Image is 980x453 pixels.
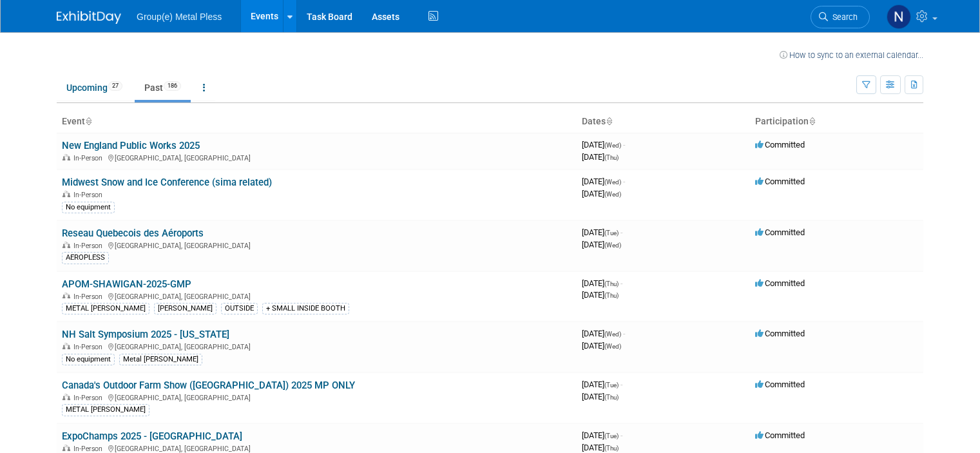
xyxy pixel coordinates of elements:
span: Committed [755,380,805,389]
span: [DATE] [582,278,622,288]
div: + SMALL INSIDE BOOTH [262,303,349,314]
span: In-Person [73,154,106,162]
a: Sort by Participation Type [809,116,815,126]
div: [GEOGRAPHIC_DATA], [GEOGRAPHIC_DATA] [62,291,572,301]
a: Midwest Snow and Ice Conference (sima related) [62,177,272,188]
span: - [620,278,622,288]
img: In-Person Event [62,191,70,197]
span: - [620,430,622,440]
span: [DATE] [582,392,619,401]
span: (Thu) [604,154,619,161]
span: [DATE] [582,329,625,338]
img: In-Person Event [62,154,70,160]
span: Committed [755,278,805,288]
div: [PERSON_NAME] [154,303,216,314]
span: (Tue) [604,381,619,389]
span: In-Person [73,343,106,351]
div: Metal [PERSON_NAME] [119,354,202,365]
div: [GEOGRAPHIC_DATA], [GEOGRAPHIC_DATA] [62,443,572,453]
span: (Thu) [604,280,619,287]
a: APOM-SHAWIGAN-2025-GMP [62,278,191,290]
span: In-Person [73,394,106,402]
span: (Wed) [604,343,621,350]
span: In-Person [73,191,106,199]
span: Search [828,12,858,22]
a: Canada's Outdoor Farm Show ([GEOGRAPHIC_DATA]) 2025 MP ONLY [62,380,355,391]
div: [GEOGRAPHIC_DATA], [GEOGRAPHIC_DATA] [62,392,572,402]
a: Sort by Start Date [606,116,612,126]
span: 186 [164,81,181,91]
div: [GEOGRAPHIC_DATA], [GEOGRAPHIC_DATA] [62,341,572,351]
a: Reseau Quebecois des Aéroports [62,227,204,239]
span: [DATE] [582,177,625,186]
div: OUTSIDE [221,303,258,314]
a: Upcoming27 [57,75,132,100]
img: In-Person Event [62,242,70,248]
img: ExhibitDay [57,11,121,24]
img: In-Person Event [62,343,70,349]
span: (Wed) [604,178,621,186]
span: [DATE] [582,443,619,452]
span: (Thu) [604,394,619,401]
img: In-Person Event [62,293,70,299]
span: In-Person [73,445,106,453]
span: - [623,140,625,149]
a: NH Salt Symposium 2025 - [US_STATE] [62,329,229,340]
span: Group(e) Metal Pless [137,12,222,22]
div: AEROPLESS [62,252,109,264]
span: Committed [755,430,805,440]
span: In-Person [73,293,106,301]
a: Sort by Event Name [85,116,91,126]
span: (Wed) [604,242,621,249]
span: [DATE] [582,341,621,351]
div: METAL [PERSON_NAME] [62,303,149,314]
img: Nick Arndt [887,5,911,29]
span: [DATE] [582,380,622,389]
span: - [620,380,622,389]
th: Participation [750,111,923,133]
span: [DATE] [582,189,621,198]
a: Past186 [135,75,191,100]
span: Committed [755,227,805,237]
div: No equipment [62,354,115,365]
span: (Wed) [604,331,621,338]
a: Search [811,6,870,28]
span: - [623,329,625,338]
span: (Wed) [604,142,621,149]
span: [DATE] [582,227,622,237]
span: [DATE] [582,290,619,300]
span: (Wed) [604,191,621,198]
div: No equipment [62,202,115,213]
span: [DATE] [582,152,619,162]
span: [DATE] [582,240,621,249]
img: In-Person Event [62,394,70,400]
span: Committed [755,329,805,338]
span: (Thu) [604,292,619,299]
div: METAL [PERSON_NAME] [62,404,149,416]
div: [GEOGRAPHIC_DATA], [GEOGRAPHIC_DATA] [62,240,572,250]
span: Committed [755,177,805,186]
th: Event [57,111,577,133]
span: (Tue) [604,229,619,236]
span: (Thu) [604,445,619,452]
span: Committed [755,140,805,149]
img: In-Person Event [62,445,70,451]
div: [GEOGRAPHIC_DATA], [GEOGRAPHIC_DATA] [62,152,572,162]
span: 27 [108,81,122,91]
span: [DATE] [582,430,622,440]
a: New England Public Works 2025 [62,140,200,151]
th: Dates [577,111,750,133]
span: - [620,227,622,237]
a: How to sync to an external calendar... [780,50,923,60]
span: In-Person [73,242,106,250]
span: (Tue) [604,432,619,439]
span: - [623,177,625,186]
span: [DATE] [582,140,625,149]
a: ExpoChamps 2025 - [GEOGRAPHIC_DATA] [62,430,242,442]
